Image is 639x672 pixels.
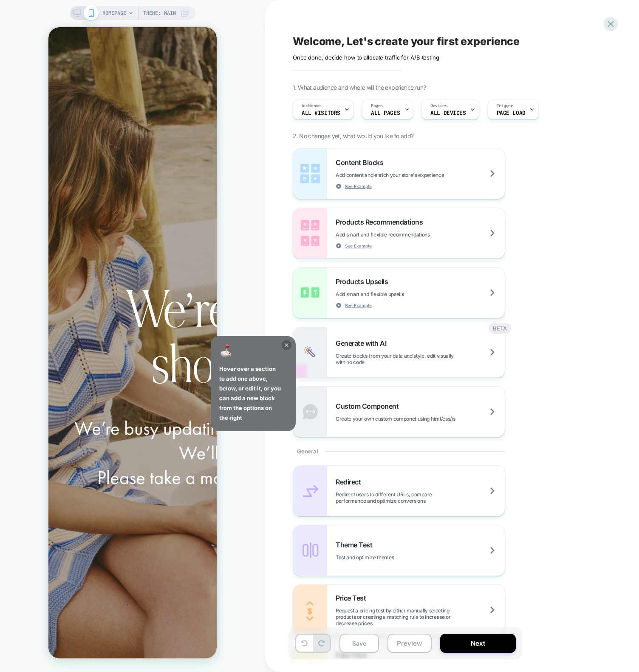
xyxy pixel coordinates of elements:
span: Products Upsells [336,277,392,286]
div: BETA [489,323,511,334]
span: Redirect [336,478,365,486]
span: HOMEPAGE [102,6,126,20]
span: Devices [430,103,447,109]
span: Add smart and flexible recommendations [336,231,472,238]
span: Create blocks from your data and style, edit visually with no code [336,353,505,365]
span: Page Load [497,110,526,116]
span: All Visitors [302,110,340,116]
span: ALL PAGES [371,110,400,116]
button: Next [440,634,516,653]
span: Request a pricing test by either manually selecting products or creating a matching rule to incre... [336,607,505,626]
span: See Example [345,183,372,189]
span: Redirect users to different URLs, compare performance and optimize conversions [336,491,505,504]
span: See Example [345,243,372,249]
span: Custom Component [336,402,403,410]
span: Add content and enrich your store's experience [336,172,486,178]
span: Pages [371,103,383,109]
span: Audience [302,103,321,109]
span: 2. No changes yet, what would you like to add? [293,132,413,140]
span: ALL DEVICES [430,110,466,116]
span: Theme: MAIN [143,6,176,20]
span: Add smart and flexible upsells [336,291,446,297]
div: General [293,437,505,465]
span: Content Blocks [336,158,387,167]
span: Test and optimize themes [336,554,436,561]
button: Save [339,634,379,653]
span: Create your own custom componet using html/css/js [336,416,498,422]
span: Price Test [336,594,370,602]
span: 1. What audience and where will the experience run? [293,84,426,91]
span: Theme Test [336,541,376,549]
span: Products Recommendations [336,218,427,226]
button: Preview [387,634,432,653]
span: Generate with AI [336,339,390,347]
span: See Example [345,302,372,308]
span: Trigger [497,103,513,109]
